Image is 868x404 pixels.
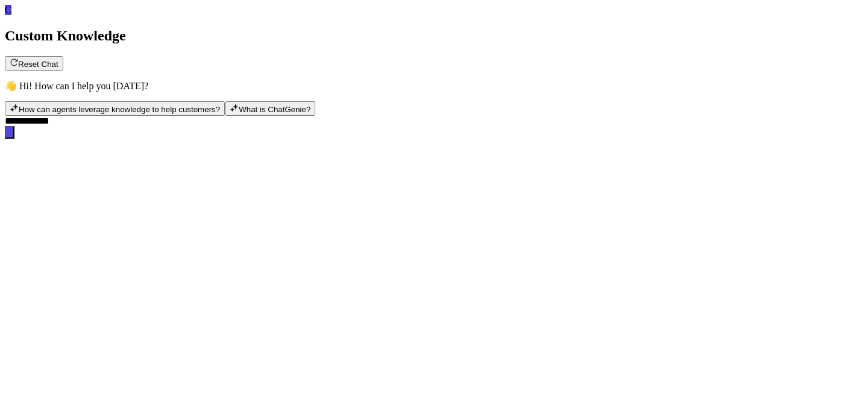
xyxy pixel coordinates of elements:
p: 👋 Hi! How can I help you [DATE]? [5,80,863,92]
h2: Custom Knowledge [5,28,863,44]
span: C [5,5,11,15]
button: What is ChatGenie? [225,101,315,116]
button: How can agents leverage knowledge to help customers? [5,101,225,116]
button: Reset Chat [5,56,63,71]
